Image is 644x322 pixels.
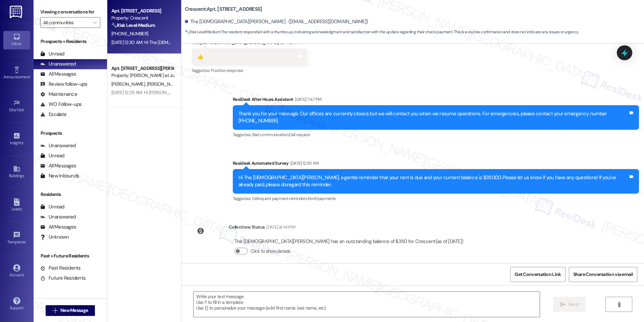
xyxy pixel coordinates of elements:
[30,74,31,78] span: •
[3,31,30,49] a: Inbox
[568,301,579,308] span: Send
[40,213,76,220] div: Unanswered
[573,271,633,278] span: Share Conversation via email
[111,72,173,79] div: Property: [PERSON_NAME] at June Road
[211,68,243,73] span: Positive response
[40,81,87,88] div: Review follow-ups
[40,265,81,272] div: Past Residents
[40,101,82,108] div: WO Follow-ups
[289,160,319,167] div: [DATE] 12:30 AM
[40,111,66,118] div: Escalate
[111,7,173,14] div: Apt. [STREET_ADDRESS]
[46,305,95,316] button: New Message
[293,96,321,103] div: [DATE] 7:47 PM
[40,152,64,159] div: Unread
[40,162,76,169] div: All Messages
[40,50,64,57] div: Unread
[111,22,155,28] strong: 🔧 Risk Level: Medium
[147,81,180,87] span: [PERSON_NAME]
[308,196,336,201] span: Rent/payments
[111,81,147,87] span: [PERSON_NAME]
[229,224,265,231] div: Collections Status
[40,142,76,149] div: Unanswered
[10,6,23,18] img: ResiDesk Logo
[3,262,30,280] a: Account
[111,39,579,45] div: [DATE] 12:30 AM: Hi The [DEMOGRAPHIC_DATA][PERSON_NAME], a gentle reminder that your rent is due ...
[111,14,173,22] div: Property: Crescent
[34,191,107,198] div: Residents
[3,130,30,148] a: Insights •
[3,97,30,115] a: Site Visit •
[560,302,565,307] i: 
[252,196,308,201] span: Delinquent payment reminders ,
[34,252,107,259] div: Past + Future Residents
[515,271,561,278] span: Get Conversation Link
[60,307,88,314] span: New Message
[40,172,79,179] div: New Inbounds
[233,130,639,139] div: Tagged as:
[24,107,25,111] span: •
[34,38,107,45] div: Prospects + Residents
[510,267,565,282] button: Get Conversation Link
[3,229,30,247] a: Templates •
[3,163,30,181] a: Buildings
[234,238,463,245] div: The [DEMOGRAPHIC_DATA][PERSON_NAME] has an outstanding balance of $350 for Crescent (as of [DATE])
[233,194,639,203] div: Tagged as:
[40,71,76,78] div: All Messages
[40,234,69,241] div: Unknown
[185,29,579,36] span: : The resident responded with a thumbs up, indicating acknowledgment and satisfaction with the up...
[569,267,637,282] button: Share Conversation via email
[40,61,76,68] div: Unanswered
[3,295,30,313] a: Support
[616,302,622,307] i: 
[26,239,27,243] span: •
[185,29,220,35] strong: 🔧 Risk Level: Medium
[192,66,307,75] div: Tagged as:
[53,308,58,313] i: 
[34,130,107,137] div: Prospects
[40,203,64,210] div: Unread
[93,20,97,25] i: 
[289,132,310,137] span: Call request
[43,17,90,28] input: All communities
[185,18,368,25] div: The [DEMOGRAPHIC_DATA][PERSON_NAME] . ([EMAIL_ADDRESS][DOMAIN_NAME])
[40,91,77,98] div: Maintenance
[251,248,290,255] label: Click to show details
[40,275,86,282] div: Future Residents
[185,6,262,13] b: Crescent: Apt. [STREET_ADDRESS]
[238,174,628,189] div: Hi The [DEMOGRAPHIC_DATA][PERSON_NAME], a gentle reminder that your rent is due and your current ...
[233,96,639,105] div: ResiDesk After Hours Assistant
[197,53,203,61] div: 👍
[23,139,24,144] span: •
[111,31,148,37] span: [PHONE_NUMBER]
[3,196,30,214] a: Leads
[192,39,307,48] div: The [DEMOGRAPHIC_DATA][PERSON_NAME]
[233,160,639,169] div: Residesk Automated Survey
[40,7,100,17] label: Viewing conversations for
[553,297,586,312] button: Send
[111,65,173,72] div: Apt. [STREET_ADDRESS][PERSON_NAME] at June Road 2
[40,224,76,231] div: All Messages
[111,89,569,95] div: [DATE] 12:29 AM: Hi [PERSON_NAME] and [PERSON_NAME], a gentle reminder that your rent is due and ...
[265,224,295,231] div: [DATE] at 1:41 PM
[252,132,289,137] span: Bad communication ,
[238,110,628,125] div: Thank you for your message. Our offices are currently closed, but we will contact you when we res...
